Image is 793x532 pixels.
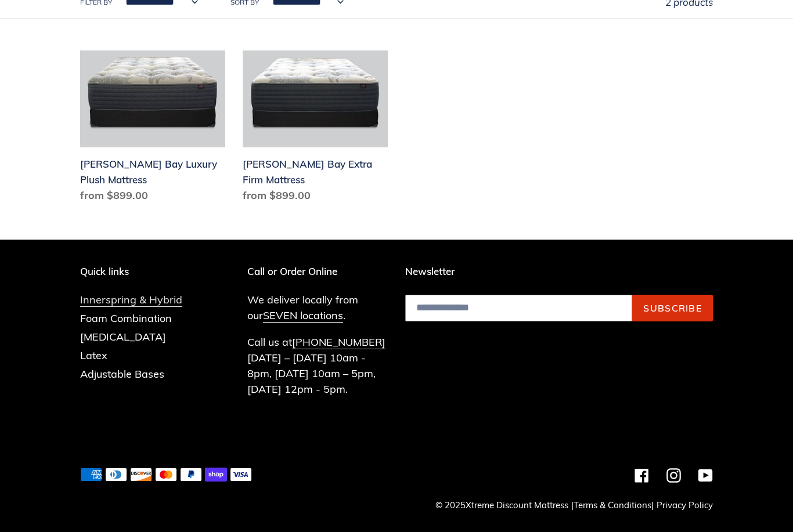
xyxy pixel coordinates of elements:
button: Subscribe [632,295,713,321]
p: Newsletter [405,266,713,277]
a: Latex [80,349,107,362]
p: Call us at [DATE] – [DATE] 10am - 8pm, [DATE] 10am – 5pm, [DATE] 12pm - 5pm. [247,334,388,397]
a: [MEDICAL_DATA] [80,330,166,343]
a: Innerspring & Hybrid [80,293,182,307]
small: | | [571,500,654,511]
p: Call or Order Online [247,266,388,277]
a: SEVEN locations [263,309,343,323]
a: Terms & Conditions [574,500,651,511]
a: Chadwick Bay Luxury Plush Mattress [80,50,225,208]
a: [PHONE_NUMBER] [292,335,385,349]
span: Subscribe [643,302,702,314]
input: Email address [405,295,632,321]
a: Foam Combination [80,312,172,325]
a: Chadwick Bay Extra Firm Mattress [243,50,388,208]
a: Privacy Policy [657,500,713,511]
small: © 2025 [435,500,568,511]
a: Xtreme Discount Mattress [466,500,568,511]
p: Quick links [80,266,200,277]
a: Adjustable Bases [80,367,164,381]
p: We deliver locally from our . [247,292,388,323]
